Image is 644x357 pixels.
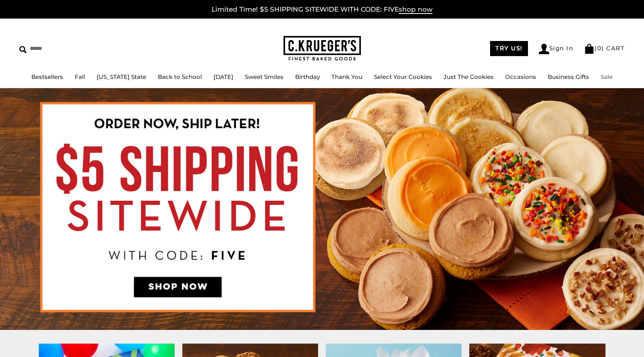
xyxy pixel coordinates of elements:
[374,73,432,80] a: Select Your Cookies
[539,44,549,54] img: Account
[212,5,432,14] a: Limited Time! $5 SHIPPING SITEWIDE WITH CODE: FIVEshop now
[505,73,536,80] a: Occasions
[19,43,111,55] input: Search
[245,73,284,80] a: Sweet Smiles
[548,73,589,80] a: Business Gifts
[331,73,362,80] a: Thank You
[19,46,27,53] img: Search
[31,73,63,80] a: Bestsellers
[158,73,202,80] a: Back to School
[490,41,528,56] a: TRY US!
[584,44,594,54] img: Bag
[399,5,432,14] span: shop now
[214,73,233,80] a: [DATE]
[97,73,146,80] a: [US_STATE] State
[601,73,613,80] a: Sale
[584,44,625,52] a: (0) CART
[284,36,361,61] img: C.KRUEGER'S
[295,73,320,80] a: Birthday
[75,73,85,80] a: Fall
[539,44,574,54] a: Sign In
[597,44,602,52] span: 0
[444,73,494,80] a: Just The Cookies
